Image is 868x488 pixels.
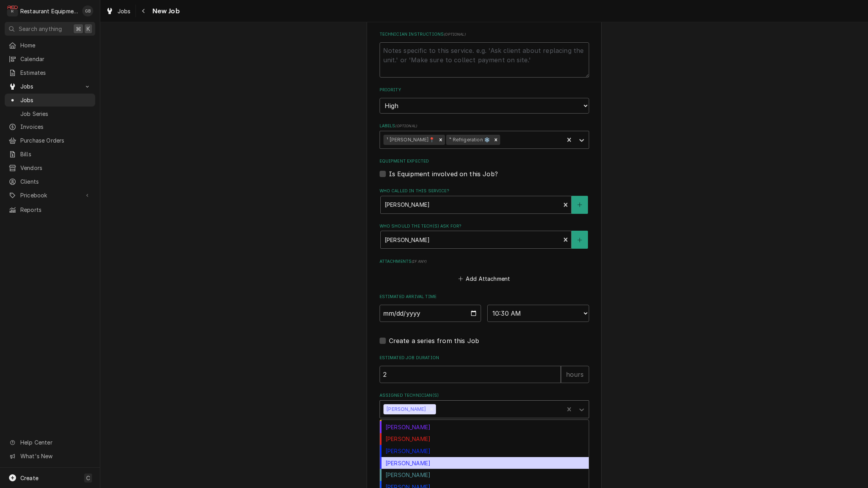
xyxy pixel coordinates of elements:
span: Job Series [20,110,91,118]
span: What's New [20,452,90,460]
div: Restaurant Equipment Diagnostics's Avatar [7,5,18,16]
label: Create a series from this Job [389,336,479,345]
span: ( optional ) [395,124,417,128]
div: [PERSON_NAME] [380,457,589,469]
a: Job Series [5,107,95,120]
label: Attachments [380,258,589,265]
span: Purchase Orders [20,136,91,145]
div: [PERSON_NAME] [380,445,589,457]
div: Labels [380,123,589,148]
a: Jobs [103,5,134,18]
a: Go to Pricebook [5,189,95,202]
a: Bills [5,148,95,161]
div: Equipment Expected [380,158,589,178]
a: Calendar [5,52,95,65]
a: Reports [5,203,95,216]
span: Estimates [20,69,91,77]
label: Equipment Expected [380,158,589,164]
span: Jobs [20,96,91,104]
span: Jobs [118,7,131,15]
button: Search anything⌘K [5,22,95,36]
svg: Create New Contact [577,237,582,243]
label: Technician Instructions [380,31,589,38]
div: [PERSON_NAME] [380,421,589,433]
span: K [87,25,90,33]
span: Search anything [19,25,62,33]
span: Reports [20,206,91,214]
div: R [7,5,18,16]
label: Estimated Arrival Time [380,294,589,300]
span: Bills [20,150,91,158]
span: Invoices [20,123,91,131]
a: Go to Jobs [5,80,95,93]
span: Create [20,475,38,481]
span: ⌘ [76,25,81,33]
a: Jobs [5,94,95,107]
a: Home [5,39,95,52]
span: Clients [20,177,91,186]
div: Estimated Job Duration [380,355,589,383]
button: Create New Contact [571,231,588,249]
div: GB [82,5,93,16]
button: Create New Contact [571,196,588,214]
label: Estimated Job Duration [380,355,589,361]
a: Clients [5,175,95,188]
span: ( optional ) [444,32,466,36]
label: Labels [380,123,589,129]
div: [PERSON_NAME] [380,433,589,445]
div: ¹ [PERSON_NAME]📍 [383,135,436,145]
span: ( if any ) [412,259,427,264]
div: hours [561,366,589,383]
div: Who should the tech(s) ask for? [380,223,589,249]
a: Vendors [5,161,95,174]
input: Date [380,305,481,322]
select: Time Select [487,305,589,322]
div: Priority [380,87,589,113]
div: Estimated Arrival Time [380,294,589,322]
div: [PERSON_NAME] [383,404,427,414]
svg: Create New Contact [577,202,582,208]
label: Assigned Technician(s) [380,392,589,399]
div: Who called in this service? [380,188,589,213]
div: Technician Instructions [380,31,589,77]
a: Estimates [5,66,95,79]
span: Jobs [20,82,80,90]
label: Who called in this service? [380,188,589,194]
div: [PERSON_NAME] [380,469,589,481]
span: C [86,474,90,482]
a: Purchase Orders [5,134,95,147]
span: New Job [150,6,180,16]
label: Is Equipment involved on this Job? [389,169,498,179]
div: Gary Beaver's Avatar [82,5,93,16]
div: Remove ¹ Beckley📍 [436,135,445,145]
span: Pricebook [20,191,80,199]
span: Vendors [20,164,91,172]
div: Remove ⁴ Refrigeration ❄️ [492,135,500,145]
span: Home [20,41,91,49]
label: Who should the tech(s) ask for? [380,223,589,230]
a: Go to What's New [5,450,95,463]
label: Priority [380,87,589,93]
div: ⁴ Refrigeration ❄️ [446,135,492,145]
div: Remove Paxton Turner [427,404,436,414]
button: Add Attachment [457,273,512,284]
div: Restaurant Equipment Diagnostics [20,7,78,15]
span: Help Center [20,438,90,446]
a: Invoices [5,120,95,133]
span: Calendar [20,55,91,63]
button: Navigate back [137,5,150,17]
div: Assigned Technician(s) [380,392,589,418]
a: Go to Help Center [5,436,95,449]
div: Attachments [380,258,589,284]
